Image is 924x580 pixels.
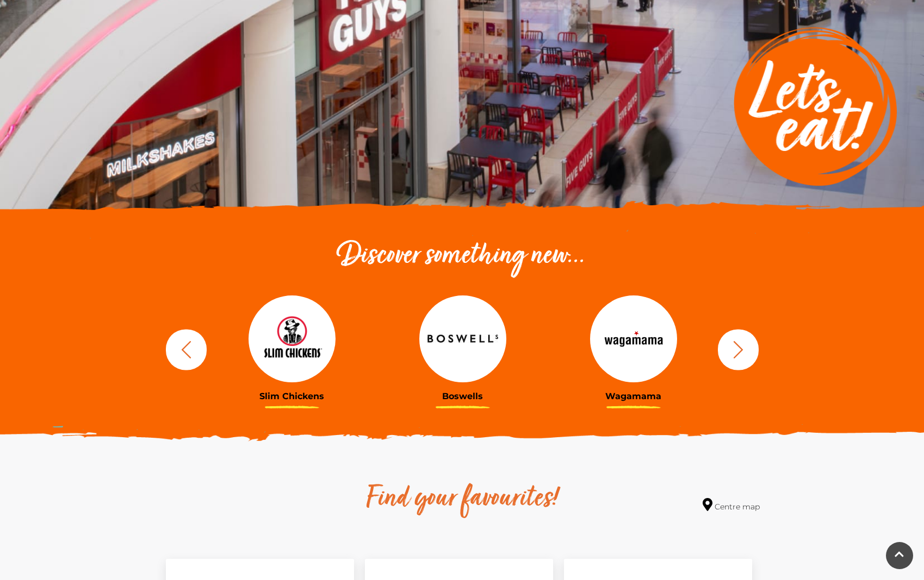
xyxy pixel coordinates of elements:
[703,498,760,513] a: Centre map
[556,391,711,401] h3: Wagamama
[386,295,540,401] a: Boswells
[556,295,711,401] a: Wagamama
[160,239,764,274] h2: Discover something new...
[215,295,369,401] a: Slim Chickens
[215,391,369,401] h3: Slim Chickens
[386,391,540,401] h3: Boswells
[264,482,661,516] h2: Find your favourites!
